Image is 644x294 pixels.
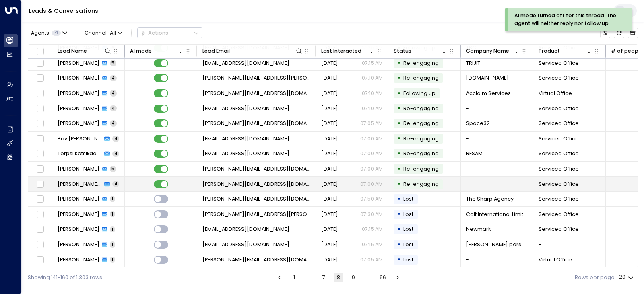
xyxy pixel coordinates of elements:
[58,120,99,127] span: Ben White
[394,47,448,56] div: Status
[58,60,99,67] span: Suresh R
[466,60,480,67] span: TRIJIT
[360,135,383,142] p: 07:00 AM
[397,253,401,266] div: •
[539,60,579,67] span: Serviced Office
[35,104,45,113] span: Toggle select row
[304,273,314,282] div: …
[29,7,98,15] a: Leads & Conversations
[58,105,99,112] span: Frances Tidey
[403,74,439,81] span: Trigger
[394,47,411,56] div: Status
[110,120,117,126] span: 4
[397,193,401,206] div: •
[321,120,338,127] span: Aug 25, 2025
[58,135,102,142] span: Bav Ganatra
[28,274,102,282] div: Showing 141-160 of 1,303 rows
[539,47,593,56] div: Product
[362,105,383,112] p: 07:10 AM
[202,47,230,56] div: Lead Email
[461,132,533,146] td: -
[360,150,383,157] p: 07:00 AM
[363,273,373,282] div: …
[539,90,572,97] span: Virtual Office
[360,211,383,218] p: 07:30 AM
[334,273,343,282] button: page 8
[35,225,45,234] span: Toggle select row
[397,102,401,115] div: •
[130,47,152,56] div: AI mode
[58,150,102,157] span: Terpsi Katsikadakou
[321,195,338,203] span: Aug 23, 2025
[58,165,99,173] span: Ali Abdi
[539,47,560,56] div: Product
[112,151,119,157] span: 4
[575,274,616,282] label: Rows per page:
[321,74,338,82] span: Aug 25, 2025
[58,181,102,188] span: Jose Gene
[35,255,45,264] span: Toggle select row
[58,256,99,263] span: Sarah
[397,238,401,251] div: •
[403,135,439,142] span: Trigger
[35,119,45,128] span: Toggle select row
[110,241,115,247] span: 1
[360,181,383,188] p: 07:00 AM
[274,273,403,282] nav: pagination navigation
[539,165,579,173] span: Serviced Office
[539,120,579,127] span: Serviced Office
[110,60,116,66] span: 5
[202,47,303,56] div: Lead Email
[137,27,202,38] button: Actions
[360,165,383,173] p: 07:00 AM
[360,120,383,127] p: 07:05 AM
[461,177,533,191] td: -
[539,256,572,263] span: Virtual Office
[58,90,99,97] span: Neil
[403,90,436,97] span: Following Up
[35,149,45,158] span: Toggle select row
[202,256,311,263] span: sarah@stampede.events
[539,105,579,112] span: Serviced Office
[403,211,413,218] span: Lost
[110,90,117,96] span: 4
[466,90,511,97] span: Acclaim Services
[112,136,119,142] span: 4
[466,226,491,233] span: Newmark
[110,75,117,81] span: 4
[28,28,70,38] button: Agents4
[31,31,49,36] span: Agents
[397,223,401,236] div: •
[378,273,388,282] button: Go to page 66
[362,90,383,97] p: 07:10 AM
[403,120,439,127] span: Trigger
[35,47,45,56] span: Toggle select all
[321,47,376,56] div: Last Interacted
[533,237,606,252] td: -
[397,132,401,145] div: •
[202,165,311,173] span: ali-abdi@hotmail.co.uk
[319,273,328,282] button: Go to page 7
[397,163,401,175] div: •
[349,273,358,282] button: Go to page 9
[58,47,112,56] div: Lead Name
[321,211,338,218] span: Aug 23, 2025
[397,57,401,69] div: •
[110,166,116,172] span: 5
[360,195,383,203] p: 07:50 AM
[466,47,509,56] div: Company Name
[611,47,643,56] div: # of people
[275,273,284,282] button: Go to previous page
[35,179,45,189] span: Toggle select row
[202,135,289,142] span: bav86@hotmail.co.uk
[35,74,45,83] span: Toggle select row
[202,105,289,112] span: fran_e_g@hotmail.com
[289,273,299,282] button: Go to page 1
[539,211,579,218] span: Serviced Office
[466,150,483,157] span: RESAM
[202,120,311,127] span: holly@space32.com
[403,195,413,202] span: Lost
[362,60,383,67] p: 07:15 AM
[58,241,99,248] span: Mona Mctaggart
[466,120,490,127] span: Space32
